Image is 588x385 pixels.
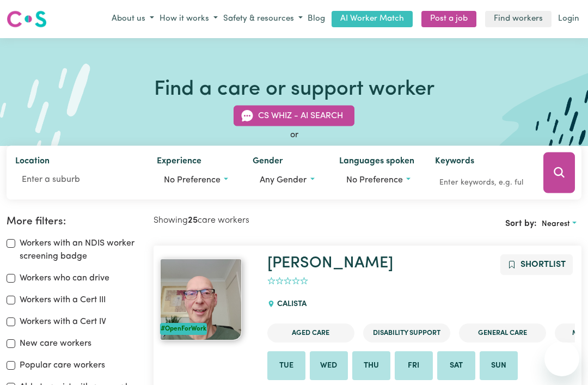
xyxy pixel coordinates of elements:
[20,237,140,263] label: Workers with an NDIS worker screening badge
[220,10,305,28] button: Safety & resources
[253,154,283,169] label: Gender
[157,10,220,28] button: How it works
[7,9,47,29] img: Careseekers logo
[154,216,367,226] h2: Showing care workers
[505,219,537,228] span: Sort by:
[20,272,109,285] label: Workers who can drive
[15,154,50,169] label: Location
[160,259,242,340] img: View Andreas's profile
[339,169,418,190] button: Worker language preferences
[437,351,475,381] li: Available on Sat
[164,175,220,184] span: No preference
[7,128,581,141] div: or
[20,337,91,350] label: New care workers
[543,152,575,193] button: Search
[305,11,327,28] a: Blog
[253,169,321,190] button: Worker gender preference
[20,294,106,307] label: Workers with a Cert III
[485,11,552,28] a: Find workers
[435,174,528,191] input: Enter keywords, e.g. full name, interests
[459,323,546,343] li: General Care
[339,154,414,169] label: Languages spoken
[556,11,581,28] a: Login
[160,259,254,340] a: Andreas#OpenForWork
[267,323,354,343] li: Aged Care
[395,351,433,381] li: Available on Fri
[332,11,413,28] a: AI Worker Match
[267,351,305,381] li: Available on Tue
[310,351,348,381] li: Available on Wed
[267,275,308,288] div: add rating by typing an integer from 0 to 5 or pressing arrow keys
[363,323,450,343] li: Disability Support
[520,260,566,269] span: Shortlist
[7,216,140,228] h2: More filters:
[15,169,139,189] input: Enter a suburb
[109,10,157,28] button: About us
[154,77,434,102] h1: Find a care or support worker
[157,169,235,190] button: Worker experience options
[20,359,105,372] label: Popular care workers
[544,341,579,376] iframe: Button to launch messaging window
[234,105,354,126] button: CS Whiz - AI Search
[7,7,47,32] a: Careseekers logo
[435,154,474,169] label: Keywords
[421,11,476,28] a: Post a job
[157,154,201,169] label: Experience
[188,216,198,225] b: 25
[267,290,313,319] div: CALISTA
[500,254,573,275] button: Add to shortlist
[260,175,307,184] span: Any gender
[20,315,106,328] label: Workers with a Cert IV
[160,323,207,335] div: #OpenForWork
[542,220,570,228] span: Nearest
[346,175,403,184] span: No preference
[267,255,393,271] a: [PERSON_NAME]
[352,351,390,381] li: Available on Thu
[480,351,518,381] li: Available on Sun
[537,216,581,233] button: Sort search results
